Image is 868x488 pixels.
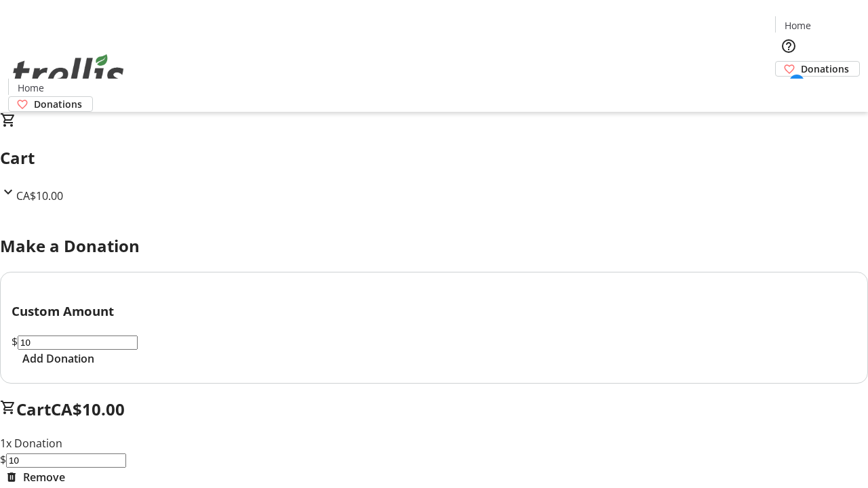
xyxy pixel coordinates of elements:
button: Add Donation [12,350,105,367]
span: Remove [23,469,65,485]
span: Home [785,18,811,33]
a: Donations [8,96,93,112]
input: Donation Amount [18,335,138,350]
span: Add Donation [22,350,94,367]
button: Cart [775,77,802,104]
input: Donation Amount [6,453,126,468]
span: CA$10.00 [16,188,63,203]
button: Help [775,33,802,60]
span: Donations [34,97,82,111]
a: Home [776,18,819,33]
img: Orient E2E Organization oLZarfd70T's Logo [8,39,129,107]
span: Home [18,81,44,95]
span: $ [12,334,18,349]
a: Donations [775,61,860,77]
span: Donations [801,62,849,76]
span: CA$10.00 [51,398,125,420]
h3: Custom Amount [12,302,856,321]
a: Home [9,81,52,95]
